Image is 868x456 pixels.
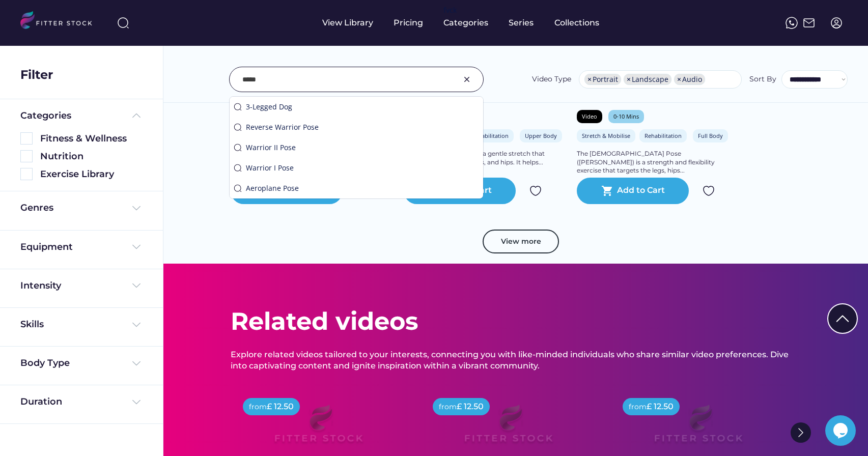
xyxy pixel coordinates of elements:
div: Nutrition [40,150,143,163]
button: shopping_cart [601,185,613,197]
div: from [629,402,647,412]
img: search-normal.svg [234,144,242,152]
img: Frame%20%284%29.svg [130,279,143,292]
div: Video Type [532,74,571,84]
div: Skills [20,318,46,331]
img: Rectangle%205126.svg [20,132,33,145]
div: fvck [443,5,457,15]
div: Aeroplane Pose [246,183,479,193]
img: profile-circle.svg [830,17,843,29]
img: Frame%20%285%29.svg [130,109,143,122]
div: Reverse Warrior Pose [246,122,479,132]
span: × [587,76,592,83]
img: search-normal.svg [234,123,242,131]
img: LOGO.svg [20,11,101,32]
img: Frame%2051.svg [803,17,815,29]
img: Group%201000002326.svg [461,73,473,85]
div: Rehabilitation [471,132,509,139]
img: Frame%20%284%29.svg [130,319,143,331]
div: Intensity [20,279,61,292]
img: Frame%20%284%29.svg [130,241,143,253]
div: The Seated Spinal Twist is a gentle stretch that targets the spine, obliques, and hips. It helps... [404,150,567,167]
div: Add to Cart [617,185,665,197]
div: Fitness & Wellness [40,132,143,145]
img: Rectangle%205126.svg [20,150,33,162]
div: Body Type [20,357,70,369]
img: search-normal.svg [234,164,242,172]
img: Group%201000002322%20%281%29.svg [828,304,857,333]
img: Frame%20%284%29.svg [130,202,143,214]
span: × [677,76,681,83]
span: × [627,76,631,83]
div: Exercise Library [40,168,143,181]
div: Full Body [698,132,723,139]
img: Frame%20%284%29.svg [130,357,143,369]
div: Rehabilitation [645,132,682,139]
div: Series [509,17,534,28]
div: Stretch & Mobilise [582,132,630,139]
div: Genres [20,202,53,214]
div: Explore related videos tailored to your interests, connecting you with like-minded individuals wh... [231,349,801,372]
div: Sort By [749,74,776,84]
div: from [249,402,267,412]
img: Rectangle%205126.svg [20,168,33,180]
div: Warrior II Pose [246,142,479,153]
div: Categories [443,17,488,28]
div: Collections [554,17,599,28]
div: Filter [20,66,53,83]
div: 0-10 Mins [613,112,639,120]
div: Pricing [394,17,423,28]
img: Group%201000002324.svg [703,185,715,197]
img: search-normal.svg [234,103,242,111]
li: Audio [674,74,705,85]
div: The [DEMOGRAPHIC_DATA] Pose ([PERSON_NAME]) is a strength and flexibility exercise that targets t... [577,150,740,175]
div: Categories [20,109,71,122]
img: Frame%20%284%29.svg [130,396,143,408]
img: Group%201000002322%20%281%29.svg [791,422,811,443]
iframe: chat widget [825,415,858,446]
div: Upper Body [525,132,557,139]
div: View Library [322,17,373,28]
div: Related videos [231,304,418,338]
div: Video [582,112,597,120]
img: meteor-icons_whatsapp%20%281%29.svg [786,17,798,29]
img: Group%201000002324.svg [529,185,542,197]
img: search-normal%203.svg [117,17,129,29]
li: Portrait [584,74,621,85]
div: Warrior I Pose [246,163,479,173]
div: Equipment [20,241,73,253]
div: Duration [20,395,62,408]
button: View more [483,230,559,254]
li: Landscape [624,74,671,85]
div: 3-Legged Dog [246,102,479,112]
img: search-normal.svg [234,184,242,192]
